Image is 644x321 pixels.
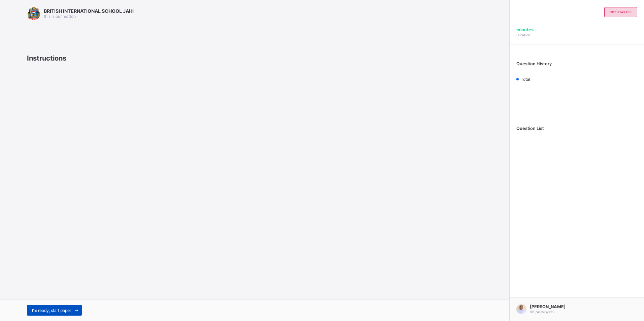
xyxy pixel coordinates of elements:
span: this is our motton [44,14,76,19]
span: BRITISH INTERNATIONAL SCHOOL JAHI [44,8,134,14]
span: I’m ready, start paper [32,308,71,313]
span: not started [610,10,632,14]
span: BIS/ADMS/139 [530,310,554,314]
span: minutes [516,27,534,32]
span: Total [521,77,530,82]
span: Duration [516,33,530,37]
span: [PERSON_NAME] [530,304,566,309]
span: Instructions [27,54,66,62]
span: Question List [516,126,544,131]
span: Question History [516,61,552,66]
